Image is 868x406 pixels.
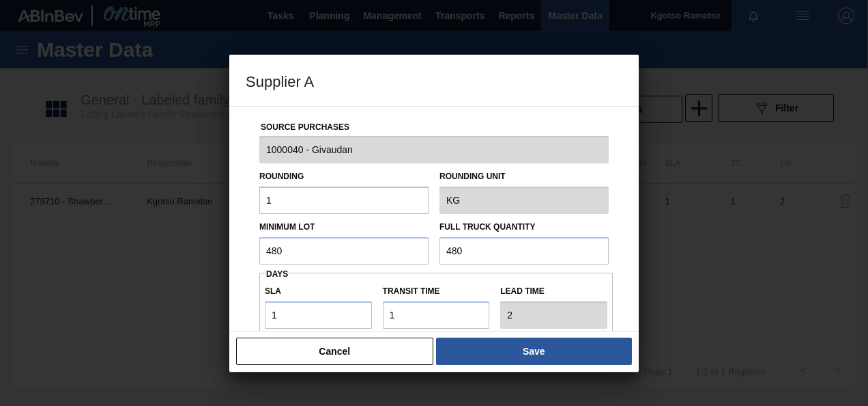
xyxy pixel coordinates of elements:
[259,222,315,232] label: Minimum Lot
[266,269,288,279] span: Days
[236,338,433,365] button: Cancel
[383,282,490,301] label: Transit time
[439,167,609,187] label: Rounding Unit
[436,338,632,365] button: Save
[439,222,535,232] label: Full Truck Quantity
[500,282,607,301] label: Lead time
[259,172,304,181] label: Rounding
[229,55,639,107] h3: Supplier A
[261,122,349,132] label: Source Purchases
[265,282,372,301] label: SLA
